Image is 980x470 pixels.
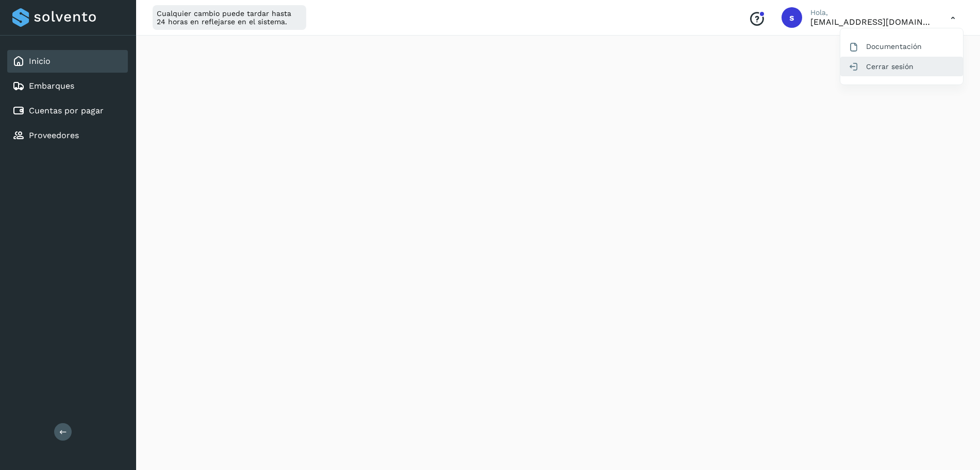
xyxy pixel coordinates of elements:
[840,37,963,56] div: Documentación
[7,75,128,97] div: Embarques
[840,57,963,76] div: Cerrar sesión
[29,56,51,66] a: Inicio
[7,124,128,147] div: Proveedores
[29,130,79,140] a: Proveedores
[7,99,128,122] div: Cuentas por pagar
[7,50,128,73] div: Inicio
[29,81,74,91] a: Embarques
[29,106,104,115] a: Cuentas por pagar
